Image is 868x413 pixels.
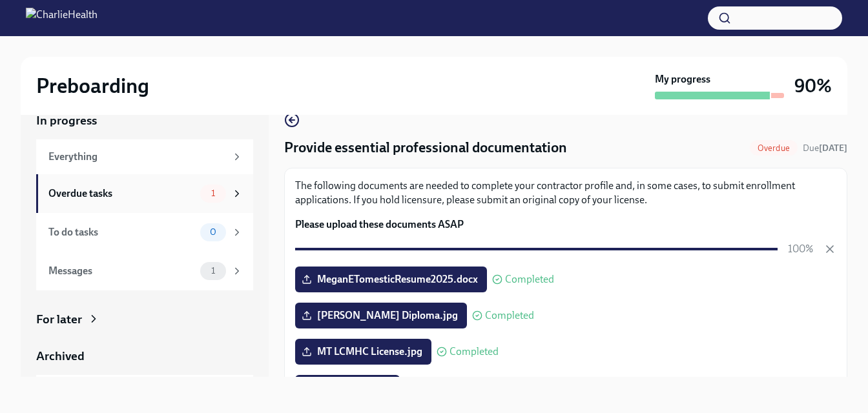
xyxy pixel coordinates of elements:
label: MT LCMHC License.jpg [295,339,431,365]
span: 0 [202,227,224,237]
a: Overdue tasks1 [36,174,253,213]
span: MT LCMHC License.jpg [304,345,422,358]
span: Completed [485,310,534,321]
label: [PERSON_NAME] Diploma.jpg [295,303,467,328]
span: MeganETomesticResume2025.docx [304,273,478,286]
span: [PERSON_NAME] Diploma.jpg [304,309,458,322]
div: To do tasks [48,225,195,239]
strong: My progress [655,72,710,86]
a: Archived [36,348,253,365]
a: To do tasks0 [36,213,253,252]
div: For later [36,311,82,328]
label: MeganETomesticResume2025.docx [295,267,487,292]
div: Everything [48,150,226,164]
span: Completed [449,347,499,357]
p: The following documents are needed to complete your contractor profile and, in some cases, to sub... [295,179,836,207]
img: CharlieHealth [26,8,98,28]
span: Overdue [750,143,798,153]
a: Messages1 [36,252,253,290]
span: 1 [203,266,223,276]
span: August 30th, 2025 09:00 [803,142,847,154]
a: In progress [36,112,253,129]
strong: Please upload these documents ASAP [295,218,464,230]
h4: Provide essential professional documentation [284,138,567,157]
div: Overdue tasks [48,186,195,201]
a: Everything [36,139,253,174]
h2: Preboarding [36,73,149,99]
div: Messages [48,264,195,278]
span: Completed [505,274,554,285]
a: For later [36,311,253,328]
button: Cancel [823,243,836,256]
span: Due [803,143,847,154]
p: 100% [788,242,813,256]
strong: [DATE] [819,143,847,154]
span: 1 [203,188,223,198]
h3: 90% [794,74,832,97]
